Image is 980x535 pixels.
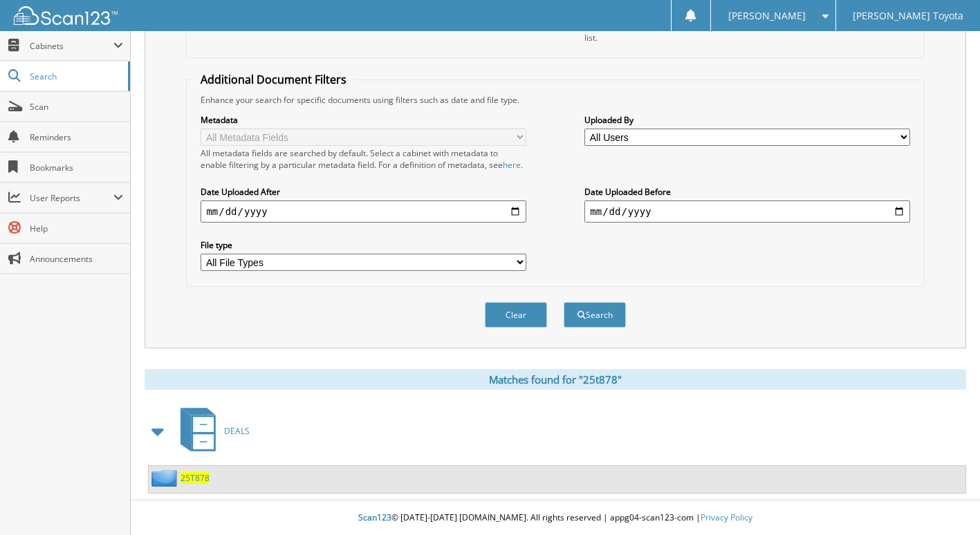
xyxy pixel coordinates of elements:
[30,101,123,113] span: Scan
[853,12,963,20] span: [PERSON_NAME] Toyota
[145,369,966,390] div: Matches found for "25t878"
[201,114,526,126] label: Metadata
[728,12,806,20] span: [PERSON_NAME]
[201,239,526,251] label: File type
[30,131,123,143] span: Reminders
[194,72,353,87] legend: Additional Document Filters
[172,404,250,458] a: DEALS
[701,511,752,523] a: Privacy Policy
[201,186,526,198] label: Date Uploaded After
[584,114,909,126] label: Uploaded By
[201,200,526,223] input: start
[181,472,210,484] a: 25T878
[30,253,123,265] span: Announcements
[584,200,909,223] input: end
[30,162,123,173] span: Bookmarks
[151,469,181,487] img: folder2.png
[30,71,121,82] span: Search
[224,425,250,437] span: DEALS
[194,94,916,106] div: Enhance your search for specific documents using filters such as date and file type.
[485,302,547,328] button: Clear
[201,147,526,171] div: All metadata fields are searched by default. Select a cabinet with metadata to enable filtering b...
[584,186,909,198] label: Date Uploaded Before
[131,501,980,535] div: © [DATE]-[DATE] [DOMAIN_NAME]. All rights reserved | appg04-scan123-com |
[14,6,118,25] img: scan123-logo-white.svg
[30,223,123,234] span: Help
[911,469,980,535] iframe: Chat Widget
[30,40,113,52] span: Cabinets
[564,302,626,328] button: Search
[503,159,521,171] a: here
[358,511,391,523] span: Scan123
[30,192,113,204] span: User Reports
